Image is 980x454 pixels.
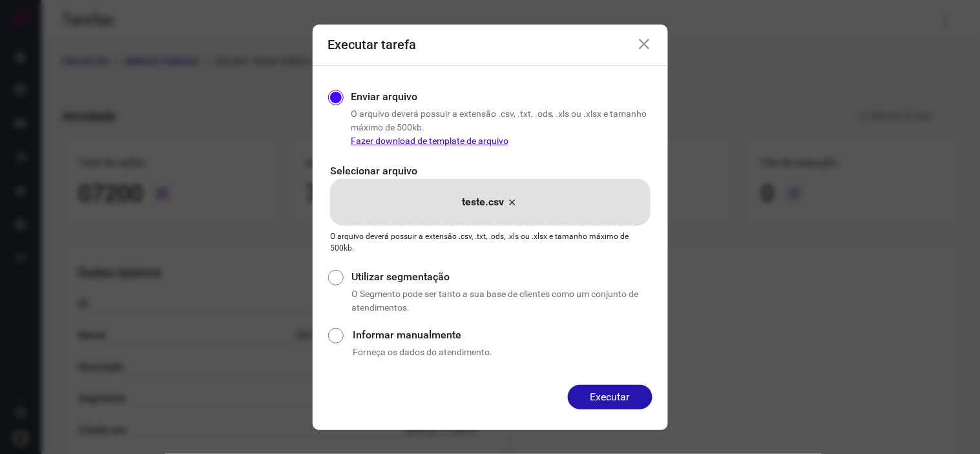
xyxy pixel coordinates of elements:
[351,89,417,105] label: Enviar arquivo
[328,37,417,52] h3: Executar tarefa
[351,136,508,146] a: Fazer download de template de arquivo
[331,163,650,179] p: Selecionar arquivo
[331,231,650,254] p: O arquivo deverá possuir a extensão .csv, .txt, .ods, .xls ou .xlsx e tamanho máximo de 500kb.
[353,327,652,343] label: Informar manualmente
[353,346,652,359] p: Forneça os dados do atendimento.
[351,269,652,285] label: Utilizar segmentação
[568,385,652,409] button: Executar
[351,107,652,148] p: O arquivo deverá possuir a extensão .csv, .txt, .ods, .xls ou .xlsx e tamanho máximo de 500kb.
[463,194,505,210] p: teste.csv
[351,287,652,315] p: O Segmento pode ser tanto a sua base de clientes como um conjunto de atendimentos.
